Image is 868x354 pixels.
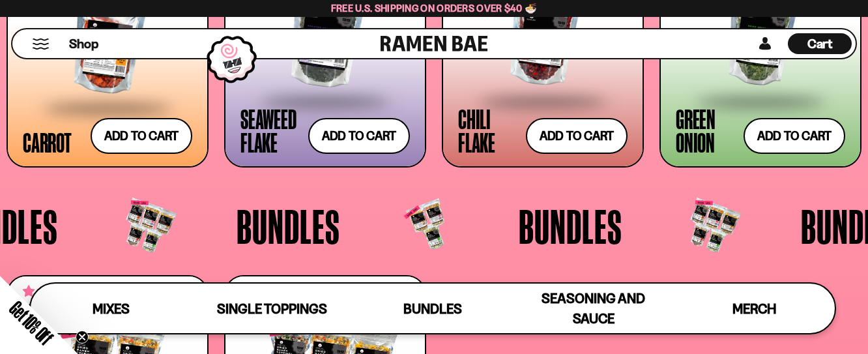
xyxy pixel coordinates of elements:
[513,284,674,333] a: Seasoning and Sauce
[237,202,340,250] span: Bundles
[91,118,192,154] button: Add to cart
[69,33,98,54] a: Shop
[31,284,192,333] a: Mixes
[732,301,776,317] span: Merch
[331,2,538,14] span: Free U.S. Shipping on Orders over $40 🍜
[308,118,410,154] button: Add to cart
[674,284,835,333] a: Merch
[192,284,353,333] a: Single Toppings
[519,202,622,250] span: Bundles
[788,29,852,58] div: Cart
[6,297,57,348] span: Get 10% Off
[217,301,327,317] span: Single Toppings
[93,301,130,317] span: Mixes
[69,35,98,53] span: Shop
[240,107,302,154] div: Seaweed Flake
[542,290,645,327] span: Seasoning and Sauce
[32,38,50,50] button: Mobile Menu Trigger
[353,284,514,333] a: Bundles
[744,118,845,154] button: Add to cart
[403,301,462,317] span: Bundles
[676,107,737,154] div: Green Onion
[526,118,628,154] button: Add to cart
[458,107,519,154] div: Chili Flake
[807,36,833,52] span: Cart
[23,130,72,154] div: Carrot
[76,331,89,344] button: Close teaser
